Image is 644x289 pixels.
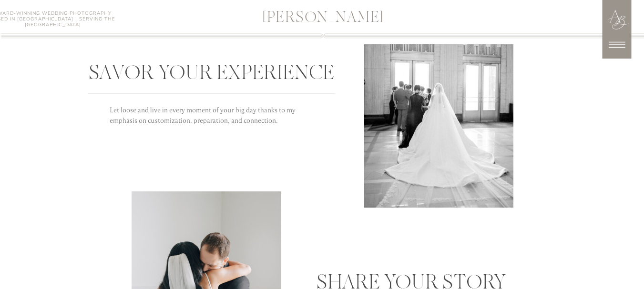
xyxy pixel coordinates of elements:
a: [PERSON_NAME] [211,10,436,28]
h3: SAVOR YOUR EXPERIENCE [88,63,335,87]
p: Let loose and live in every moment of your big day thanks to my emphasis on customization, prepar... [110,105,313,146]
